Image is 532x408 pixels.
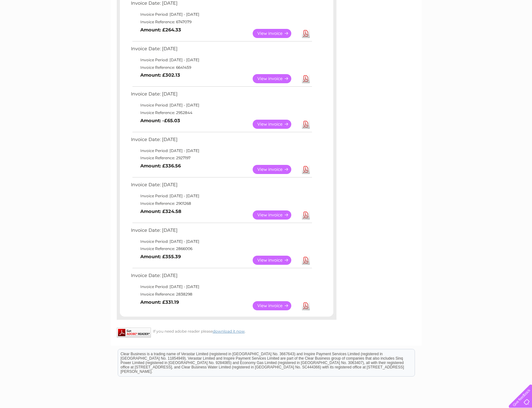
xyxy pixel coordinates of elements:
a: Contact [490,27,506,31]
td: Invoice Period: [DATE] - [DATE] [129,238,313,245]
td: Invoice Date: [DATE] [129,135,313,147]
div: If you need adobe reader please . [117,328,336,334]
td: Invoice Reference: 6641459 [129,64,313,71]
a: View [253,165,299,174]
a: View [253,301,299,310]
td: Invoice Reference: 6747079 [129,18,313,26]
a: Download [302,301,310,310]
a: Telecoms [455,27,474,31]
td: Invoice Date: [DATE] [129,45,313,56]
td: Invoice Date: [DATE] [129,181,313,192]
td: Invoice Period: [DATE] - [DATE] [129,147,313,155]
a: Log out [511,27,526,31]
div: Clear Business is a trading name of Verastar Limited (registered in [GEOGRAPHIC_DATA] No. 3667643... [118,3,415,30]
td: Invoice Date: [DATE] [129,271,313,283]
a: View [253,256,299,265]
td: Invoice Date: [DATE] [129,226,313,238]
td: Invoice Reference: 2927197 [129,154,313,162]
a: Download [302,165,310,174]
td: Invoice Date: [DATE] [129,90,313,101]
b: Amount: £302.13 [140,72,180,78]
a: Download [302,74,310,83]
td: Invoice Period: [DATE] - [DATE] [129,283,313,291]
td: Invoice Period: [DATE] - [DATE] [129,56,313,64]
b: Amount: -£65.03 [140,118,180,123]
a: View [253,210,299,220]
a: Download [302,256,310,265]
td: Invoice Reference: 2901268 [129,200,313,207]
a: Download [302,120,310,129]
a: 0333 014 3131 [414,3,457,11]
td: Invoice Reference: 2866006 [129,245,313,253]
b: Amount: £331.19 [140,299,179,305]
a: Water [422,27,433,31]
a: Blog [477,27,486,31]
a: download it now [213,329,245,334]
a: View [253,120,299,129]
a: Energy [437,27,451,31]
img: logo.png [19,16,51,35]
a: Download [302,29,310,38]
td: Invoice Period: [DATE] - [DATE] [129,11,313,18]
b: Amount: £336.56 [140,163,181,169]
td: Invoice Period: [DATE] - [DATE] [129,101,313,109]
td: Invoice Reference: 2838298 [129,291,313,298]
b: Amount: £324.58 [140,209,181,214]
a: View [253,29,299,38]
b: Amount: £355.39 [140,254,181,259]
td: Invoice Period: [DATE] - [DATE] [129,192,313,200]
a: View [253,74,299,83]
a: Download [302,210,310,220]
td: Invoice Reference: 2952844 [129,109,313,117]
b: Amount: £264.33 [140,27,181,33]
